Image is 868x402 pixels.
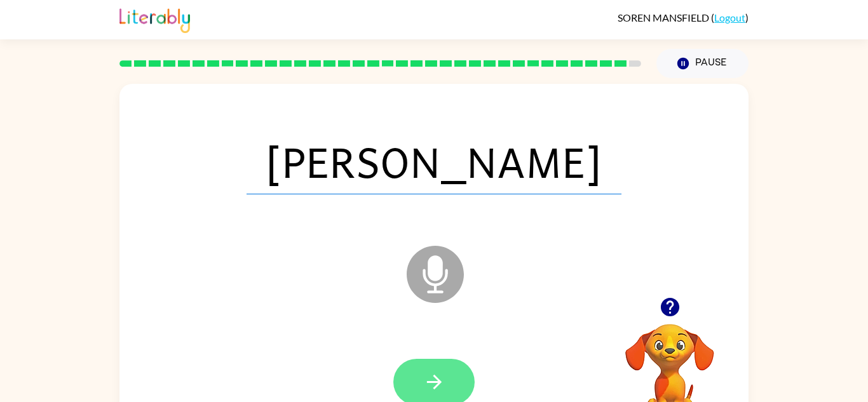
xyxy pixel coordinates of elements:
span: SOREN MANSFIELD [618,11,711,23]
button: Pause [656,49,749,78]
img: Literably [119,5,190,33]
a: Logout [714,11,745,23]
span: [PERSON_NAME] [247,128,621,194]
div: ( ) [618,11,749,23]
